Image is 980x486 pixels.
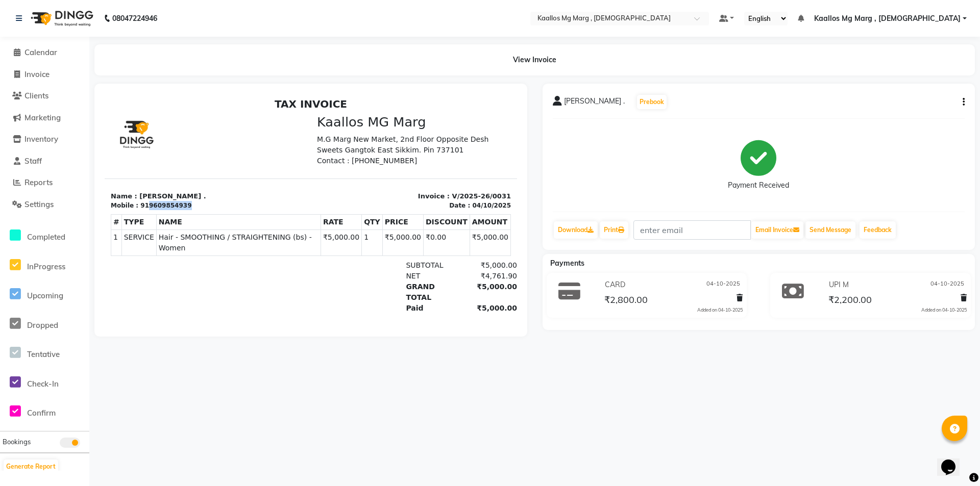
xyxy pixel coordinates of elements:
td: ₹0.00 [319,136,365,162]
span: Confirm [27,408,56,418]
h2: TAX INVOICE [6,4,406,16]
iframe: chat widget [937,445,970,476]
span: UPI M [829,279,849,290]
a: Invoice [3,69,87,81]
button: Email Invoice [751,221,803,239]
a: Staff [3,156,87,167]
span: InProgress [27,262,65,271]
span: Completed [27,232,65,242]
span: [PERSON_NAME] . [564,96,625,110]
div: 919609854939 [36,107,87,116]
a: Clients [3,90,87,102]
span: Check-In [27,379,59,389]
td: 1 [7,136,17,162]
td: ₹5,000.00 [216,136,257,162]
span: Hair - SMOOTHING / STRAIGHTENING (bs) - Women [54,138,214,160]
div: View Invoice [94,44,975,75]
span: ₹2,200.00 [828,294,872,308]
th: NAME [52,121,216,136]
div: Paid [295,209,354,220]
span: Staff [24,156,42,166]
td: 1 [257,136,278,162]
button: Send Message [805,221,855,239]
span: Payments [550,259,584,268]
span: Clients [24,91,48,100]
th: TYPE [17,121,52,136]
span: Reports [24,177,53,187]
span: Upcoming [27,291,63,300]
div: Date : [345,107,365,116]
span: Inventory [24,134,58,144]
div: Mobile : [6,107,34,116]
a: Settings [3,199,87,211]
div: ₹5,000.00 [354,209,412,220]
span: 04-10-2025 [706,279,740,290]
a: Marketing [3,112,87,124]
b: 08047224946 [112,4,157,33]
a: Inventory [3,134,87,145]
td: SERVICE [17,136,52,162]
div: Added on 04-10-2025 [697,306,743,314]
span: Bookings [3,438,31,446]
input: enter email [633,220,751,240]
div: ₹4,761.90 [354,177,412,188]
div: GRAND TOTAL [295,188,354,209]
a: Print [600,221,628,239]
h3: Kaallos MG Marg [212,20,406,36]
p: Contact : [PHONE_NUMBER] [212,62,406,72]
span: Tentative [27,349,60,359]
th: AMOUNT [365,121,406,136]
div: SUBTOTAL [295,166,354,177]
p: Name : [PERSON_NAME] . [6,97,200,108]
span: 04-10-2025 [930,279,964,290]
th: PRICE [278,121,318,136]
span: Invoice [24,69,50,79]
div: NET [295,177,354,188]
div: Added on 04-10-2025 [921,306,967,314]
div: ₹5,000.00 [354,188,412,209]
th: # [7,121,17,136]
th: DISCOUNT [319,121,365,136]
td: ₹5,000.00 [365,136,406,162]
img: logo [26,4,96,33]
span: Dropped [27,320,58,330]
span: Kaallos Mg Marg , [DEMOGRAPHIC_DATA] [814,13,961,24]
div: ₹5,000.00 [354,166,412,177]
td: ₹5,000.00 [278,136,318,162]
a: Calendar [3,47,87,59]
span: CARD [605,279,625,290]
p: M.G Marg New Market, 2nd Floor Opposite Desh Sweets Gangtok East Sikkim. Pin 737101 [212,40,406,62]
span: Calendar [24,47,57,57]
span: Settings [24,199,54,209]
p: Invoice : V/2025-26/0031 [212,97,406,108]
div: 04/10/2025 [367,107,406,116]
button: Prebook [637,95,667,109]
button: Generate Report [4,459,58,474]
div: Payment Received [728,180,789,191]
span: Marketing [24,113,61,122]
th: QTY [257,121,278,136]
a: Download [554,221,598,239]
a: Feedback [860,221,896,239]
a: Reports [3,177,87,189]
span: ₹2,800.00 [604,294,648,308]
th: RATE [216,121,257,136]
